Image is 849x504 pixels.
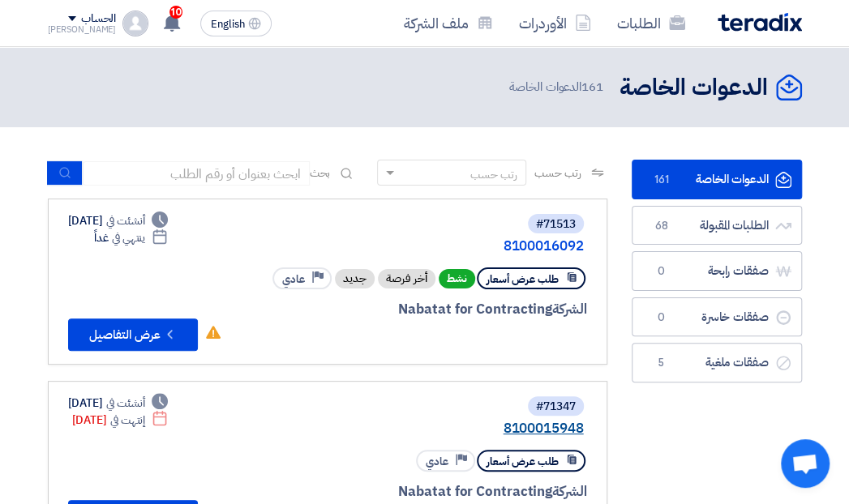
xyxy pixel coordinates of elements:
a: الطلبات المقبولة68 [632,206,802,246]
span: الشركة [552,299,587,319]
div: [DATE] [72,412,169,429]
span: طلب عرض أسعار [487,454,559,469]
span: 68 [652,218,671,234]
span: طلب عرض أسعار [487,271,559,287]
a: 8100015948 [259,421,584,436]
a: ملف الشركة [391,4,506,42]
div: [DATE] [68,212,169,229]
span: عادي [282,271,305,287]
span: الدعوات الخاصة [509,78,606,96]
span: English [211,19,245,30]
a: صفقات رابحة0 [632,251,802,291]
div: دردشة مفتوحة [781,439,830,488]
span: نشط [439,269,475,288]
div: الحساب [81,12,116,26]
button: عرض التفاصيل [68,318,198,351]
div: [PERSON_NAME] [48,25,117,34]
span: رتب حسب [534,164,581,182]
span: ينتهي في [112,229,145,246]
div: Nabatat for Contracting [235,481,587,502]
span: 161 [652,172,671,188]
div: #71347 [536,401,576,412]
span: أنشئت في [106,395,145,412]
span: 0 [652,310,671,326]
div: Nabatat for Contracting [235,299,587,320]
img: Teradix logo [718,13,802,32]
span: أنشئت في [106,212,145,229]
div: أخر فرصة [378,269,435,288]
a: الطلبات [604,4,698,42]
span: 5 [652,355,671,371]
span: عادي [426,454,448,469]
a: صفقات ملغية5 [632,343,802,382]
a: الدعوات الخاصة161 [632,160,802,199]
span: 10 [169,6,182,19]
a: 8100016092 [259,239,584,254]
div: جديد [335,269,375,288]
span: 161 [581,78,603,96]
div: [DATE] [68,395,169,412]
span: بحث [310,164,331,182]
span: الشركة [552,481,587,502]
div: رتب حسب [470,166,517,183]
span: 0 [652,263,671,280]
div: غداً [94,229,168,246]
img: profile_test.png [122,11,148,36]
a: صفقات خاسرة0 [632,297,802,337]
a: الأوردرات [506,4,604,42]
h2: الدعوات الخاصة [620,72,768,104]
span: إنتهت في [110,412,145,429]
div: #71513 [536,219,576,230]
input: ابحث بعنوان أو رقم الطلب [83,161,310,186]
button: English [200,11,272,36]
